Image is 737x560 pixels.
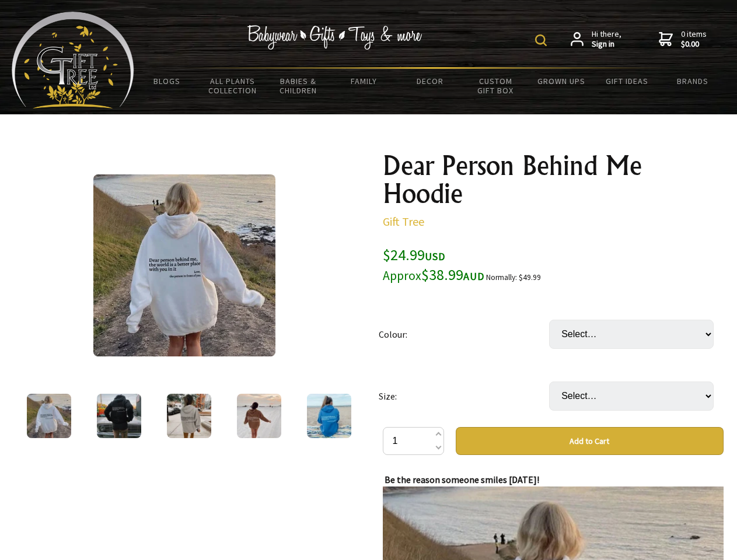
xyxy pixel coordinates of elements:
img: Dear Person Behind Me Hoodie [307,394,351,438]
span: 0 items [681,29,707,50]
a: 0 items$0.00 [659,29,707,50]
img: product search [535,34,547,46]
a: Custom Gift Box [463,69,529,103]
a: Family [331,69,397,93]
a: Babies & Children [266,69,331,103]
span: Hi there, [592,29,621,50]
img: Dear Person Behind Me Hoodie [27,394,71,438]
span: AUD [463,269,484,283]
a: All Plants Collection [200,69,266,103]
strong: Sign in [592,39,621,50]
a: Gift Ideas [594,69,660,93]
a: Brands [660,69,726,93]
small: Approx [383,268,421,283]
a: BLOGS [134,69,200,93]
td: Colour: [379,303,549,365]
a: Gift Tree [383,214,424,229]
img: Babywear - Gifts - Toys & more [247,25,422,50]
span: $24.99 $38.99 [383,245,484,284]
a: Grown Ups [528,69,594,93]
strong: $0.00 [681,39,707,50]
img: Dear Person Behind Me Hoodie [93,174,275,356]
h1: Dear Person Behind Me Hoodie [383,152,724,208]
small: Normally: $49.99 [486,272,541,282]
a: Hi there,Sign in [571,29,621,50]
a: Decor [397,69,463,93]
button: Add to Cart [456,427,724,455]
img: Dear Person Behind Me Hoodie [97,394,141,438]
img: Dear Person Behind Me Hoodie [237,394,281,438]
img: Dear Person Behind Me Hoodie [167,394,211,438]
span: USD [425,250,445,263]
td: Size: [379,365,549,427]
img: Babyware - Gifts - Toys and more... [12,12,134,108]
